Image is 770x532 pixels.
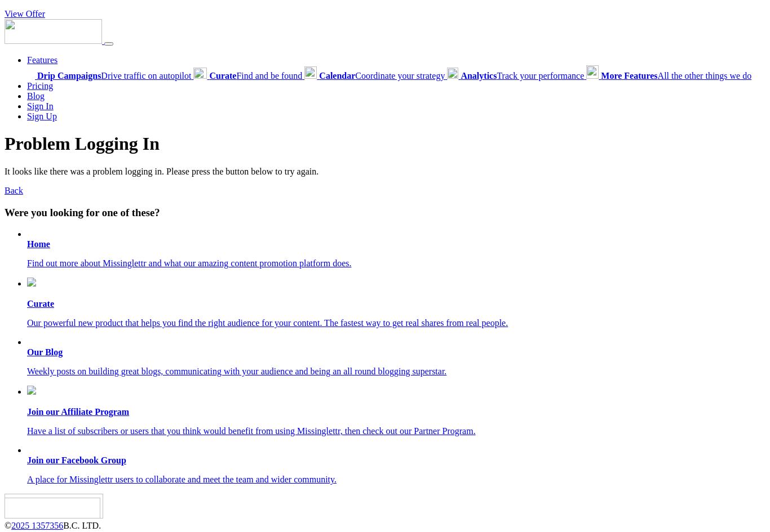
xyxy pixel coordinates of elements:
[586,71,751,81] a: More FeaturesAll the other things we do
[209,71,302,81] span: Find and be found
[27,407,129,417] b: Join our Affiliate Program
[27,101,54,111] a: Sign In
[27,347,765,377] a: Our Blog Weekly posts on building great blogs, communicating with your audience and being an all ...
[27,278,765,328] a: Curate Our powerful new product that helps you find the right audience for your content. The fast...
[37,71,101,81] b: Drip Campaigns
[37,71,191,81] span: Drive traffic on autopilot
[27,258,765,269] p: Find out more about Missinglettr and what our amazing content promotion platform does.
[447,71,586,81] a: AnalyticsTrack your performance
[304,71,447,81] a: CalendarCoordinate your strategy
[27,426,765,436] p: Have a list of subscribers or users that you think would benefit from using Missinglettr, then ch...
[5,133,765,154] h1: Problem Logging In
[27,318,765,328] p: Our powerful new product that helps you find the right audience for your content. The fastest way...
[27,386,765,436] a: Join our Affiliate Program Have a list of subscribers or users that you think would benefit from ...
[27,299,54,309] b: Curate
[461,71,497,81] b: Analytics
[27,455,765,485] a: Join our Facebook Group A place for Missinglettr users to collaborate and meet the team and wider...
[27,111,57,121] a: Sign Up
[27,71,193,81] a: Drip CampaignsDrive traffic on autopilot
[27,65,765,81] div: Features
[601,71,751,81] span: All the other things we do
[11,521,63,530] a: 2025 1357356
[319,71,445,81] span: Coordinate your strategy
[27,347,63,357] b: Our Blog
[27,278,36,287] img: curate.png
[27,386,36,395] img: revenue.png
[27,239,50,249] b: Home
[27,91,45,101] a: Blog
[27,366,765,377] p: Weekly posts on building great blogs, communicating with your audience and being an all round blo...
[27,475,765,485] p: A place for Missinglettr users to collaborate and meet the team and wider community.
[5,498,100,518] img: Missinglettr - Social Media Marketing for content focused teams | Product Hunt
[601,71,657,81] b: More Features
[27,455,126,465] b: Join our Facebook Group
[27,81,53,91] a: Pricing
[27,55,57,65] a: Features
[193,71,304,81] a: CurateFind and be found
[209,71,236,81] b: Curate
[5,9,45,19] a: View Offer
[5,494,765,531] div: © B.C. LTD.
[27,239,765,269] a: Home Find out more about Missinglettr and what our amazing content promotion platform does.
[104,42,113,46] button: Menu
[5,207,765,219] h3: Were you looking for one of these?
[5,186,23,195] a: Back
[461,71,584,81] span: Track your performance
[319,71,355,81] b: Calendar
[5,167,765,177] p: It looks like there was a problem logging in. Please press the button below to try again.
